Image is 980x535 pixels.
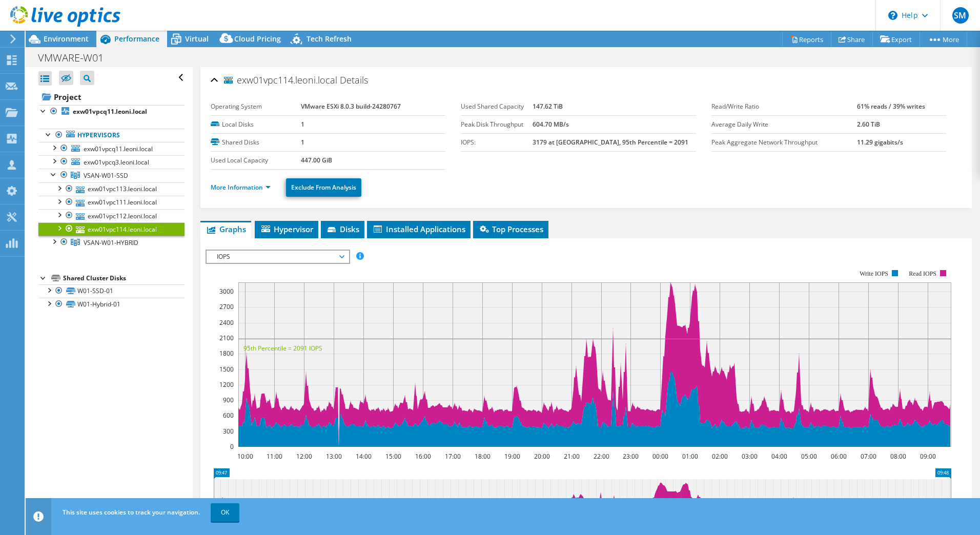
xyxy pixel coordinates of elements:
b: exw01vpcq11.leoni.local [73,107,147,116]
text: 0 [230,442,234,451]
text: 05:00 [801,452,816,461]
text: 3000 [219,287,234,296]
text: 06:00 [830,452,846,461]
b: 447.00 GiB [301,156,332,164]
a: W01-SSD-01 [38,284,185,298]
a: W01-Hybrid-01 [38,298,185,311]
span: VSAN-W01-HYBRID [84,238,138,247]
b: VMware ESXi 8.0.3 build-24280767 [301,102,401,111]
text: 20:00 [534,452,549,461]
text: 02:00 [711,452,727,461]
label: Operating System [211,101,301,112]
text: 300 [223,427,234,436]
b: 61% reads / 39% writes [857,102,925,111]
a: exw01vpc111.leoni.local [38,196,185,209]
span: VSAN-W01-SSD [84,171,128,180]
span: Environment [44,34,89,44]
text: 600 [223,411,234,420]
span: exw01vpc114.leoni.local [224,75,337,86]
span: SM [952,7,969,24]
a: exw01vpcq11.leoni.local [38,105,185,118]
text: 95th Percentile = 2091 IOPS [243,344,322,353]
a: Exclude From Analysis [286,178,361,197]
text: Write IOPS [860,270,888,277]
a: VSAN-W01-HYBRID [38,236,185,249]
text: 08:00 [890,452,906,461]
text: 10:00 [237,452,253,461]
a: Export [872,31,920,47]
label: Used Local Capacity [211,155,301,166]
text: 18:00 [474,452,490,461]
a: Reports [782,31,831,47]
b: 2.60 TiB [857,120,880,129]
span: Cloud Pricing [234,34,281,44]
a: More Information [211,183,271,192]
b: 11.29 gigabits/s [857,138,903,147]
span: Disks [326,224,359,234]
span: Graphs [206,224,246,234]
span: This site uses cookies to track your navigation. [63,508,200,517]
a: exw01vpcq3.leoni.local [38,155,185,169]
text: 2700 [219,302,234,311]
label: Average Daily Write [711,119,857,130]
text: Read IOPS [909,270,936,277]
a: VSAN-W01-SSD [38,169,185,182]
b: 147.62 TiB [533,102,563,111]
span: Tech Refresh [307,34,352,44]
b: 604.70 MB/s [533,120,569,129]
span: Performance [114,34,159,44]
a: exw01vpc114.leoni.local [38,222,185,236]
div: Shared Cluster Disks [63,272,185,284]
text: 09:00 [920,452,935,461]
text: 03:00 [741,452,757,461]
text: 19:00 [504,452,520,461]
text: 04:00 [771,452,787,461]
text: 01:00 [682,452,698,461]
text: 1800 [219,349,234,358]
text: 2100 [219,334,234,342]
a: Share [831,31,873,47]
label: Peak Aggregate Network Throughput [711,137,857,148]
span: Virtual [185,34,209,44]
label: Local Disks [211,119,301,130]
text: 13:00 [325,452,341,461]
text: 14:00 [355,452,371,461]
span: Hypervisor [260,224,313,234]
text: 17:00 [444,452,460,461]
a: More [920,31,967,47]
text: 15:00 [385,452,401,461]
span: Installed Applications [372,224,465,234]
text: 07:00 [860,452,876,461]
a: exw01vpc112.leoni.local [38,209,185,222]
label: IOPS: [461,137,532,148]
span: exw01vpcq11.leoni.local [84,145,153,153]
span: IOPS [212,251,343,263]
a: exw01vpcq11.leoni.local [38,142,185,155]
text: 1200 [219,380,234,389]
label: Peak Disk Throughput [461,119,532,130]
b: 3179 at [GEOGRAPHIC_DATA], 95th Percentile = 2091 [533,138,688,147]
label: Read/Write Ratio [711,101,857,112]
span: Details [340,74,368,86]
text: 22:00 [593,452,609,461]
a: exw01vpc113.leoni.local [38,182,185,196]
text: 21:00 [563,452,579,461]
a: OK [211,503,239,522]
svg: \n [888,11,897,20]
text: 2400 [219,318,234,327]
label: Shared Disks [211,137,301,148]
text: 900 [223,396,234,404]
h1: VMWARE-W01 [33,52,119,64]
b: 1 [301,138,304,147]
span: Top Processes [478,224,543,234]
a: Hypervisors [38,129,185,142]
text: 23:00 [622,452,638,461]
label: Used Shared Capacity [461,101,532,112]
a: Project [38,89,185,105]
b: 1 [301,120,304,129]
text: 1500 [219,365,234,374]
text: 12:00 [296,452,312,461]
text: 00:00 [652,452,668,461]
text: 16:00 [415,452,431,461]
text: 11:00 [266,452,282,461]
